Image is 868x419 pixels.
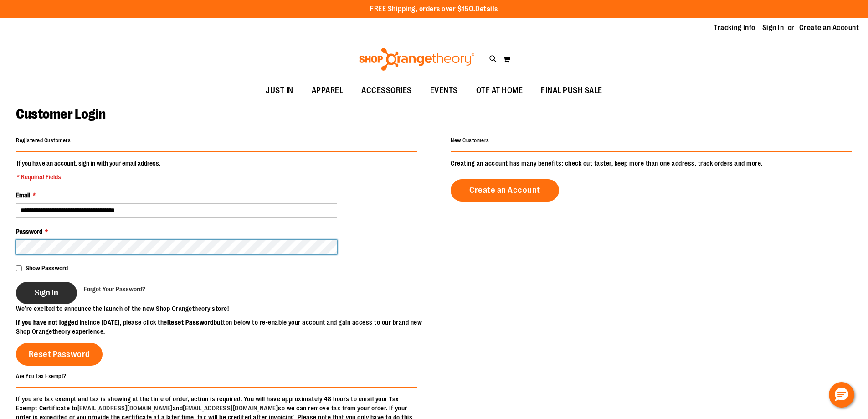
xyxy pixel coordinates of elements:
span: Email [16,191,30,199]
span: Password [16,228,42,235]
strong: Are You Tax Exempt? [16,372,67,379]
a: ACCESSORIES [352,80,421,101]
p: We’re excited to announce the launch of the new Shop Orangetheory store! [16,304,434,313]
strong: Registered Customers [16,137,71,144]
button: Sign In [16,282,77,304]
span: APPAREL [312,80,344,101]
legend: If you have an account, sign in with your email address. [16,159,161,181]
a: JUST IN [257,80,303,101]
strong: Reset Password [167,319,214,326]
span: * Required Fields [17,172,160,181]
a: Details [475,5,498,13]
span: Show Password [26,264,68,272]
span: EVENTS [430,80,458,101]
a: [EMAIL_ADDRESS][DOMAIN_NAME] [77,404,173,412]
a: Sign In [762,23,784,33]
a: OTF AT HOME [467,80,532,101]
a: Forgot Your Password? [84,285,145,294]
span: OTF AT HOME [476,80,523,101]
p: Creating an account has many benefits: check out faster, keep more than one address, track orders... [451,159,852,168]
p: since [DATE], please click the button below to re-enable your account and gain access to our bran... [16,318,434,336]
span: Sign In [35,288,58,298]
a: Create an Account [451,179,559,202]
span: Create an Account [469,185,540,195]
a: EVENTS [421,80,467,101]
a: Create an Account [799,23,859,33]
span: FINAL PUSH SALE [541,80,602,101]
a: [EMAIL_ADDRESS][DOMAIN_NAME] [183,404,278,412]
img: Shop Orangetheory [358,48,476,71]
p: FREE Shipping, orders over $150. [370,4,498,15]
a: APPAREL [303,80,353,101]
span: JUST IN [266,80,293,101]
a: Tracking Info [714,23,755,33]
strong: If you have not logged in [16,319,85,326]
a: FINAL PUSH SALE [532,80,611,101]
span: Forgot Your Password? [84,285,145,293]
span: Customer Login [16,106,105,122]
strong: New Customers [451,137,489,144]
span: Reset Password [29,349,90,359]
button: Hello, have a question? Let’s chat. [829,382,854,408]
span: ACCESSORIES [361,80,412,101]
a: Reset Password [16,343,103,366]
